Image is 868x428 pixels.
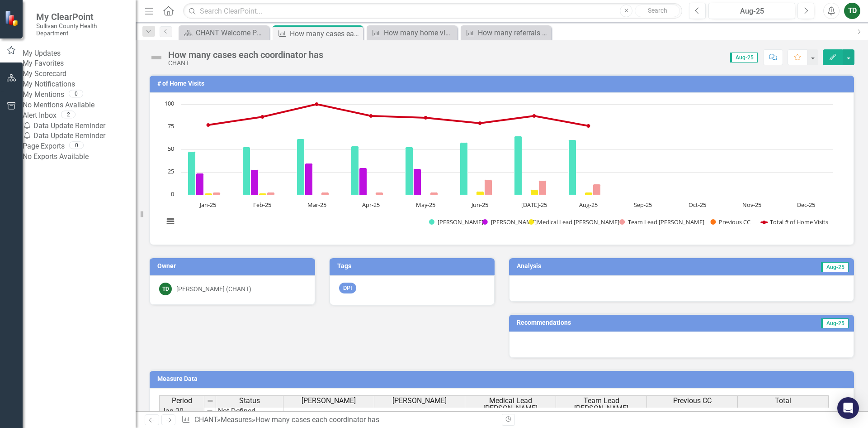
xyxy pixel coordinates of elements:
[149,50,164,65] img: Not Defined
[569,140,576,195] path: Aug-25, 61. Julie Roberts.
[168,167,174,175] text: 25
[339,283,356,294] span: DPI
[188,152,196,195] path: Jan-25, 48. Julie Roberts.
[261,115,264,119] path: Feb-25, 86. Total # of Home Visits.
[23,141,65,152] a: Page Exports
[168,144,174,153] text: 50
[213,192,221,195] path: Jan-25, 3. Team Lead Leslie Foreman.
[359,168,367,195] path: Apr-25, 30. Lisa Greer.
[424,116,428,120] path: May-25, 85. Total # of Home Visits.
[775,397,791,405] span: Total
[821,318,849,328] span: Aug-25
[302,397,356,405] span: [PERSON_NAME]
[205,193,212,195] path: Jan-25, 2. Medical Lead Tracy Dayton .
[253,201,271,209] text: Feb-25
[157,263,311,269] h3: Owner
[648,7,667,14] span: Search
[307,201,326,209] text: Mar-25
[539,181,547,195] path: Jul-25, 16. Team Lead Leslie Foreman.
[337,263,491,269] h3: Tags
[315,102,319,106] path: Mar-25, 100. Total # of Home Visits.
[61,111,75,118] div: 2
[635,5,680,17] button: Search
[199,201,216,209] text: Jan-25
[23,90,64,100] a: My Mentions
[844,3,860,19] div: TD
[585,192,593,195] path: Aug-25, 3. Medical Lead Tracy Dayton .
[673,397,712,405] span: Previous CC
[165,99,174,107] text: 100
[369,27,455,38] a: How many home visits
[5,10,20,26] img: ClearPoint Strategy
[369,114,373,118] path: Apr-25, 87. Total # of Home Visits.
[406,147,413,195] path: May-25, 53. Julie Roberts.
[172,397,192,405] span: Period
[429,218,472,226] button: Show Julie Roberts
[305,164,313,195] path: Mar-25, 35. Lisa Greer.
[531,190,538,195] path: Jul-25, 6. Medical Lead Tracy Dayton .
[23,69,136,79] a: My Scorecard
[23,131,136,141] div: Data Update Reminder
[742,201,761,209] text: Nov-25
[23,48,136,59] a: My Updates
[517,263,670,269] h3: Analysis
[159,283,172,295] div: TD
[183,3,682,19] input: Search ClearPoint...
[221,415,252,424] a: Measures
[730,53,758,63] span: Aug-25
[634,201,652,209] text: Sep-25
[392,397,447,405] span: [PERSON_NAME]
[430,192,438,195] path: May-25, 3. Team Lead Leslie Foreman.
[159,100,844,236] div: Chart. Highcharts interactive chart.
[414,169,421,195] path: May-25, 29. Lisa Greer.
[194,415,217,424] a: CHANT
[761,218,829,226] button: Show Total # of Home Visits
[476,192,484,195] path: Jun-25, 4. Medical Lead Tracy Dayton .
[168,122,174,130] text: 75
[23,100,136,111] div: No Mentions Available
[321,192,329,195] path: Mar-25, 3. Team Lead Leslie Foreman.
[351,146,359,195] path: Apr-25, 54. Julie Roberts.
[176,284,251,293] div: [PERSON_NAME] (CHANT)
[528,218,609,226] button: Show Medical Lead Tracy Dayton
[384,27,455,38] div: How many home visits
[23,79,136,90] a: My Notifications
[478,121,482,125] path: Jun-25, 79. Total # of Home Visits.
[168,50,323,60] div: How many cases each coordinator has
[267,192,275,195] path: Feb-25, 3. Team Lead Leslie Foreman.
[628,218,704,226] text: Team Lead [PERSON_NAME]
[482,218,519,226] button: Show Lisa Greer
[243,147,250,195] path: Feb-25, 53. Julie Roberts.
[533,114,536,118] path: Jul-25, 87. Total # of Home Visits.
[514,136,522,195] path: Jul-25, 65. Julie Roberts.
[196,27,267,38] div: CHANT Welcome Page
[259,193,267,195] path: Feb-25, 2. Medical Lead Tracy Dayton .
[168,60,323,67] div: CHANT
[23,121,136,131] div: Data Update Reminder
[619,218,700,226] button: Show Team Lead Leslie Foreman
[216,406,283,417] td: Not Defined
[207,397,214,404] img: 8DAGhfEEPCf229AAAAAElFTkSuQmCC
[478,27,549,38] div: How many referrals received Vs How many declined, wanted information only, or was unreachable
[821,262,849,272] span: Aug-25
[255,415,379,424] div: How many cases each coordinator has
[416,201,435,209] text: May-25
[207,123,210,127] path: Jan-25, 77. Total # of Home Visits.
[69,142,84,149] div: 0
[297,139,305,195] path: Mar-25, 62. Julie Roberts.
[159,406,204,417] td: Jan-20
[159,100,838,236] svg: Interactive chart
[467,397,554,413] span: Medical Lead [PERSON_NAME]
[837,397,859,419] div: Open Intercom Messenger
[708,3,795,19] button: Aug-25
[689,201,706,209] text: Oct-25
[164,215,177,228] button: View chart menu, Chart
[251,170,259,195] path: Feb-25, 28. Lisa Greer.
[485,180,492,195] path: Jun-25, 17. Team Lead Leslie Foreman.
[157,375,849,382] h3: Measure Data
[460,143,468,195] path: Jun-25, 58. Julie Roberts.
[239,397,260,405] span: Status
[69,90,83,98] div: 0
[181,415,495,425] div: » »
[36,22,127,37] small: Sullivan County Health Department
